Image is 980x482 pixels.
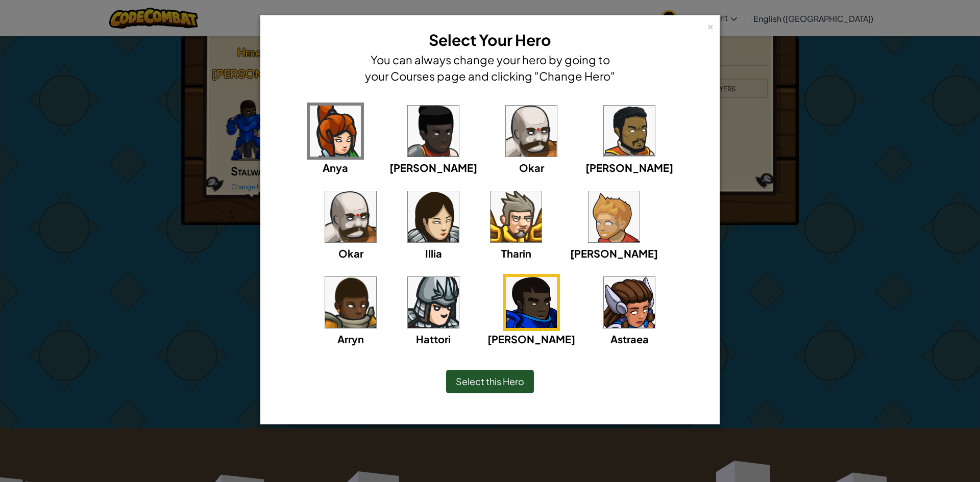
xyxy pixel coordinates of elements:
img: portrait.png [325,191,376,242]
span: [PERSON_NAME] [487,333,575,345]
span: Arryn [337,333,364,345]
img: portrait.png [604,277,655,328]
h3: Select Your Hero [362,29,618,52]
img: portrait.png [589,191,640,242]
span: [PERSON_NAME] [585,161,673,174]
img: portrait.png [491,191,542,242]
img: portrait.png [408,277,459,328]
span: Illia [425,247,442,260]
span: Tharin [501,247,531,260]
img: portrait.png [408,191,459,242]
span: Anya [323,161,348,174]
img: portrait.png [408,106,459,157]
span: Select this Hero [456,375,524,387]
span: Astraea [610,333,649,345]
span: [PERSON_NAME] [570,247,658,260]
span: Hattori [416,333,451,345]
div: × [707,20,714,31]
img: portrait.png [506,277,557,328]
img: portrait.png [506,106,557,157]
img: portrait.png [310,106,361,157]
span: Okar [338,247,363,260]
span: Okar [519,161,544,174]
span: [PERSON_NAME] [389,161,477,174]
h4: You can always change your hero by going to your Courses page and clicking "Change Hero" [362,52,618,84]
img: portrait.png [604,106,655,157]
img: portrait.png [325,277,376,328]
